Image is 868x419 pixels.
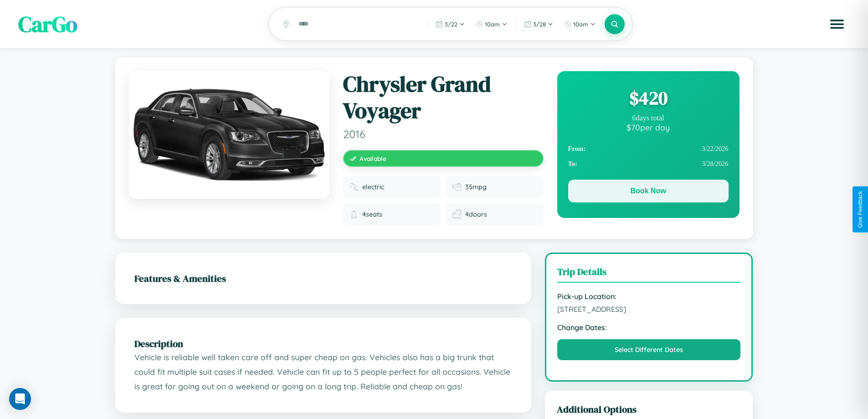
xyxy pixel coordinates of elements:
[134,350,512,393] p: Vehicle is reliable well taken care off and super cheap on gas. Vehicles also has a big trunk tha...
[824,11,850,37] button: Open menu
[519,17,558,31] button: 3/28
[129,71,329,199] img: Chrysler Grand Voyager 2016
[857,191,863,228] div: Give Feedback
[349,182,359,191] img: Fuel type
[445,21,457,28] span: 3 / 22
[362,210,382,218] span: 4 seats
[568,122,729,132] div: $ 70 per day
[557,305,741,314] span: [STREET_ADDRESS]
[18,9,77,39] span: CarGo
[557,339,741,360] button: Select Different Dates
[343,127,544,141] span: 2016
[557,292,741,301] strong: Pick-up Location:
[431,17,469,31] button: 3/22
[465,183,487,191] span: 35 mpg
[557,403,741,416] h3: Additional Options
[452,182,462,191] img: Fuel efficiency
[568,114,729,122] div: 6 days total
[568,156,729,171] div: 3 / 28 / 2026
[134,272,512,285] h2: Features & Amenities
[533,21,546,28] span: 3 / 28
[568,180,729,202] button: Book Now
[349,210,359,219] img: Seats
[452,210,462,219] img: Doors
[134,337,512,350] h2: Description
[485,21,500,28] span: 10am
[343,71,544,124] h1: Chrysler Grand Voyager
[362,183,384,191] span: electric
[568,145,586,153] strong: From:
[9,388,31,410] div: Open Intercom Messenger
[568,160,577,168] strong: To:
[360,155,386,162] span: Available
[471,17,512,31] button: 10am
[557,265,741,283] h3: Trip Details
[557,323,741,332] strong: Change Dates:
[568,86,729,110] div: $ 420
[568,141,729,156] div: 3 / 22 / 2026
[465,210,487,218] span: 4 doors
[573,21,588,28] span: 10am
[560,17,600,31] button: 10am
